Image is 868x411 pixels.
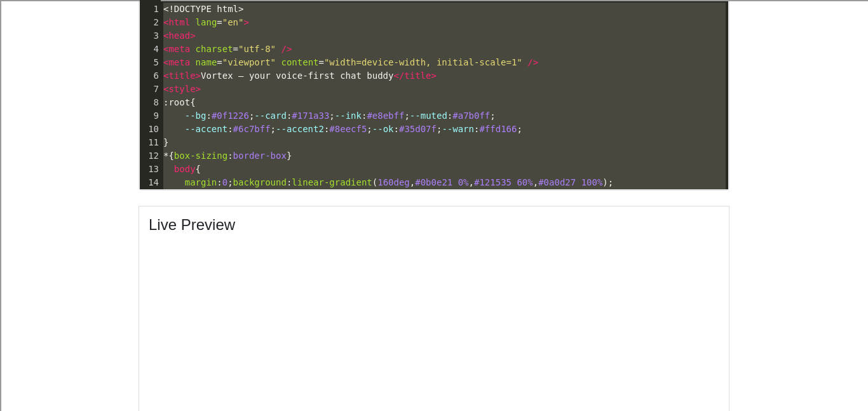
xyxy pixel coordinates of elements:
[276,124,324,134] span: --accent2
[196,71,201,81] span: >
[168,17,190,27] span: html
[233,124,271,134] span: #6c7bff
[140,29,161,43] div: 3
[163,57,538,67] span: = =
[5,41,863,53] div: Sort New > Old
[474,177,512,187] span: #121535
[5,30,863,41] div: Sort A > Z
[324,57,522,67] span: "width=device-width, initial-scale=1"
[292,177,372,187] span: linear-gradient
[479,124,517,134] span: #ffd166
[185,124,227,134] span: --accent
[140,43,161,56] div: 4
[185,111,207,121] span: --bg
[140,136,161,149] div: 11
[163,177,613,187] span: : ; : ( , , , );
[140,176,161,189] div: 14
[163,97,196,107] span: : {
[442,124,474,134] span: --warn
[168,30,190,41] span: head
[196,57,217,67] span: name
[163,137,169,147] span: }
[222,57,276,67] span: "viewport"
[163,57,168,67] span: <
[174,151,227,161] span: box-sizing
[399,124,437,134] span: #35d07f
[243,17,248,27] span: >
[222,177,227,187] span: 0
[140,163,161,176] div: 13
[163,4,243,14] span: <!DOCTYPE html>
[163,30,168,41] span: <
[163,44,292,54] span: =
[5,53,863,64] div: Move To ...
[168,71,195,81] span: title
[168,44,190,54] span: meta
[222,17,244,27] span: "en"
[168,84,195,94] span: style
[196,44,233,54] span: charset
[233,151,287,161] span: border-box
[163,151,292,161] span: *{ : }
[196,84,201,94] span: >
[196,17,217,27] span: lang
[168,97,190,107] span: root
[140,109,161,123] div: 9
[367,111,404,121] span: #e8ebff
[163,124,522,134] span: : ; : ; : ; : ;
[140,149,161,163] div: 12
[431,71,436,81] span: >
[281,44,292,54] span: />
[329,124,367,134] span: #8eecf5
[140,96,161,109] div: 8
[410,111,447,121] span: --muted
[212,111,249,121] span: #0f1226
[5,76,863,87] div: Options
[404,71,431,81] span: title
[5,17,118,30] input: Search outlines
[415,177,452,187] span: #0b0e21
[238,44,276,54] span: "utf-8"
[163,111,496,121] span: : ; : ; : ; : ;
[281,57,318,67] span: content
[163,84,168,94] span: <
[5,5,266,17] div: Home
[140,69,161,83] div: 6
[185,177,217,187] span: margin
[292,111,329,121] span: #171a33
[163,71,168,81] span: <
[335,111,362,121] span: --ink
[140,123,161,136] div: 10
[5,87,863,98] div: Sign out
[393,71,404,81] span: </
[233,177,287,187] span: background
[254,111,287,121] span: --card
[538,177,576,187] span: #0a0d27
[140,16,161,29] div: 2
[174,164,196,174] span: body
[377,177,410,187] span: 160deg
[140,83,161,96] div: 7
[5,64,863,76] div: Delete
[163,44,168,54] span: <
[372,124,394,134] span: --ok
[190,30,195,41] span: >
[163,17,249,27] span: =
[163,17,168,27] span: <
[168,57,190,67] span: meta
[452,111,490,121] span: #a7b0ff
[517,177,532,187] span: 60%
[458,177,469,187] span: 0%
[581,177,603,187] span: 100%
[527,57,538,67] span: />
[163,164,201,174] span: {
[140,56,161,69] div: 5
[140,3,161,16] div: 1
[163,71,437,81] span: Vortex — your voice-first chat buddy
